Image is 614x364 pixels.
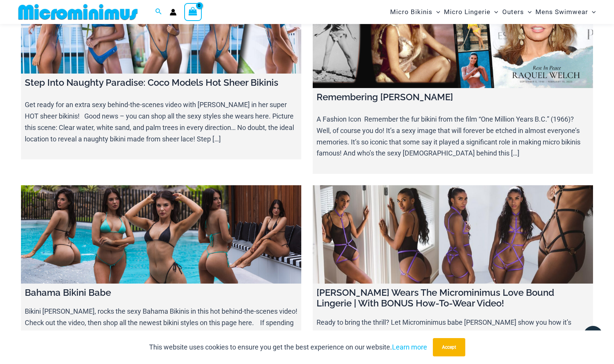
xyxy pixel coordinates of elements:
[535,2,588,22] span: Mens Swimwear
[184,3,202,21] a: View Shopping Cart, empty
[588,2,596,22] span: Menu Toggle
[534,2,598,22] a: Mens SwimwearMenu ToggleMenu Toggle
[442,2,500,22] a: Micro LingerieMenu ToggleMenu Toggle
[317,92,589,103] h4: Remembering [PERSON_NAME]
[524,2,532,22] span: Menu Toggle
[500,2,534,22] a: OutersMenu ToggleMenu Toggle
[432,2,440,22] span: Menu Toggle
[313,185,593,284] a: Mel Wears The Microminimus Love Bound Lingerie | With BONUS How-To-Wear Video!
[170,9,177,16] a: Account icon link
[317,114,589,159] p: A Fashion Icon Remember the fur bikini from the film “One Million Years B.C.” (1966)? Well, of co...
[21,185,301,284] a: Bahama Bikini Babe
[15,3,141,21] img: MM SHOP LOGO FLAT
[25,99,297,144] p: Get ready for an extra sexy behind-the-scenes video with [PERSON_NAME] in her super HOT sheer bik...
[25,287,297,298] h4: Bahama Bikini Babe
[444,2,490,22] span: Micro Lingerie
[388,2,442,22] a: Micro BikinisMenu ToggleMenu Toggle
[502,2,524,22] span: Outers
[149,342,427,353] p: This website uses cookies to ensure you get the best experience on our website.
[392,343,427,351] a: Learn more
[317,317,589,362] p: Ready to bring the thrill? Let Microminimus babe [PERSON_NAME] show you how it’s done! Watch her ...
[433,338,465,356] button: Accept
[25,77,297,88] h4: Step Into Naughty Paradise: Coco Models Hot Sheer Bikinis
[25,306,297,351] p: Bikini [PERSON_NAME], rocks the sexy Bahama Bikinis in this hot behind-the-scenes video! Check ou...
[390,2,432,22] span: Micro Bikinis
[490,2,498,22] span: Menu Toggle
[155,7,162,17] a: Search icon link
[317,287,589,309] h4: [PERSON_NAME] Wears The Microminimus Love Bound Lingerie | With BONUS How-To-Wear Video!
[387,1,599,23] nav: Site Navigation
